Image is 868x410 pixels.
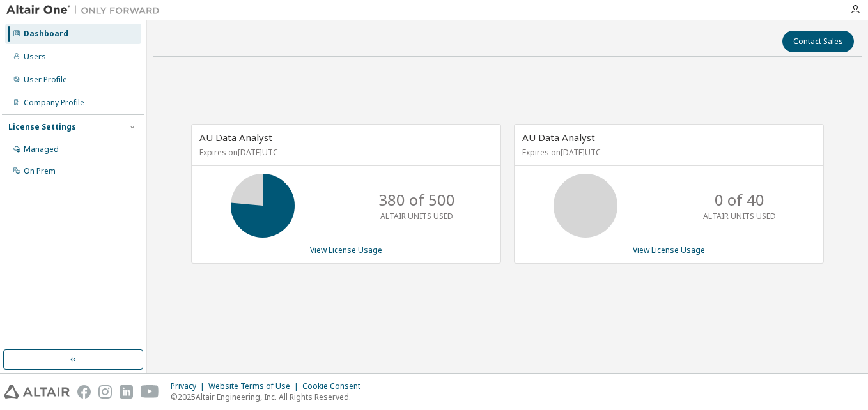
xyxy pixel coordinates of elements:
[24,144,59,155] div: Managed
[98,385,112,399] img: instagram.svg
[782,31,854,52] button: Contact Sales
[24,52,46,62] div: Users
[4,385,70,399] img: altair_logo.svg
[208,381,302,391] div: Website Terms of Use
[703,211,776,222] p: ALTAIR UNITS USED
[171,381,208,391] div: Privacy
[8,122,76,132] div: License Settings
[24,75,67,85] div: User Profile
[715,189,764,211] p: 0 of 40
[380,211,453,222] p: ALTAIR UNITS USED
[522,147,812,158] p: Expires on [DATE] UTC
[171,391,368,402] p: © 2025 Altair Engineering, Inc. All Rights Reserved.
[77,385,91,399] img: facebook.svg
[302,381,368,391] div: Cookie Consent
[24,166,56,176] div: On Prem
[310,245,382,255] a: View License Usage
[199,131,272,144] span: AU Data Analyst
[24,29,68,39] div: Dashboard
[24,98,84,108] div: Company Profile
[141,385,159,399] img: youtube.svg
[378,189,455,211] p: 380 of 500
[199,147,490,158] p: Expires on [DATE] UTC
[6,4,166,17] img: Altair One
[633,245,705,255] a: View License Usage
[120,385,133,399] img: linkedin.svg
[522,131,595,144] span: AU Data Analyst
